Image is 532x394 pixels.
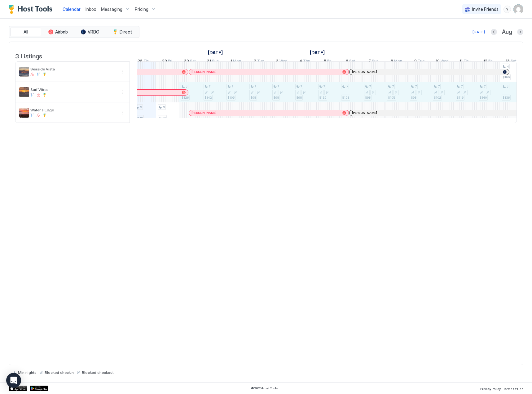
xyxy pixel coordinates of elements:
[182,57,197,66] a: August 30, 2025
[10,28,41,36] button: All
[136,57,152,66] a: August 28, 2025
[279,58,288,65] span: Wed
[504,57,518,66] a: September 13, 2025
[9,5,55,14] a: Host Tools Logo
[507,65,509,69] span: 4
[118,109,126,116] button: More options
[368,58,371,65] span: 7
[299,58,302,65] span: 4
[75,28,106,36] button: VRBO
[414,58,417,65] span: 9
[88,29,99,35] span: VRBO
[30,67,116,71] span: Seaside Vista
[503,385,523,392] a: Terms Of Use
[120,29,132,35] span: Direct
[394,58,402,65] span: Mon
[233,58,241,65] span: Mon
[63,7,81,12] span: Calendar
[389,57,404,66] a: September 8, 2025
[346,58,348,65] span: 6
[517,29,523,35] button: Next month
[344,57,357,66] a: September 6, 2025
[212,58,219,65] span: Sun
[9,26,139,38] div: tab-group
[441,58,449,65] span: Wed
[82,370,114,375] span: Blocked checkout
[434,57,450,66] a: September 10, 2025
[436,58,440,65] span: 10
[458,57,472,66] a: September 11, 2025
[480,387,501,391] span: Privacy Policy
[9,386,27,391] a: App Store
[42,28,73,36] button: Airbnb
[135,7,148,12] span: Pricing
[205,57,220,66] a: August 31, 2025
[160,57,174,66] a: August 29, 2025
[327,58,332,65] span: Fri
[324,58,326,65] span: 5
[231,58,232,65] span: 1
[349,58,355,65] span: Sat
[118,88,126,96] div: menu
[206,48,224,57] a: August 13, 2025
[480,385,501,392] a: Privacy Policy
[184,58,189,65] span: 30
[418,58,424,65] span: Tue
[191,111,217,115] span: [PERSON_NAME]
[464,58,471,65] span: Thu
[502,29,512,36] span: Aug
[372,58,379,65] span: Sun
[107,28,138,36] button: Direct
[275,57,289,66] a: September 3, 2025
[251,386,278,390] span: © 2025 Host Tools
[473,29,485,35] div: [DATE]
[472,28,486,36] button: [DATE]
[30,386,48,391] a: Google Play Store
[30,108,116,112] span: Water's Edge
[506,58,510,65] span: 13
[367,57,380,66] a: September 7, 2025
[503,75,510,79] span: $166
[513,4,523,14] div: User profile
[140,105,142,109] span: 3
[254,58,256,65] span: 2
[118,68,126,75] button: More options
[162,58,167,65] span: 29
[352,111,377,115] span: [PERSON_NAME]
[503,6,511,13] div: menu
[190,58,196,65] span: Sat
[118,109,126,116] div: menu
[308,48,326,57] a: September 1, 2025
[391,58,393,65] span: 8
[483,58,487,65] span: 12
[101,7,122,12] span: Messaging
[413,57,426,66] a: September 9, 2025
[18,370,37,375] span: Min nights
[322,57,333,66] a: September 5, 2025
[303,58,310,65] span: Thu
[86,6,96,12] a: Inbox
[298,57,312,66] a: September 4, 2025
[229,57,243,66] a: September 1, 2025
[118,88,126,96] button: More options
[15,51,42,60] span: 3 Listings
[45,370,74,375] span: Blocked checkin
[19,87,29,97] div: listing image
[136,116,143,120] span: $148
[503,387,523,391] span: Terms Of Use
[168,58,172,65] span: Fri
[488,58,493,65] span: Fri
[191,70,217,74] span: [PERSON_NAME]
[276,58,279,65] span: 3
[118,68,126,75] div: menu
[30,87,116,92] span: Surf Vibes
[143,58,151,65] span: Thu
[491,29,497,35] button: Previous month
[138,58,143,65] span: 28
[163,105,165,109] span: 3
[459,58,463,65] span: 11
[19,67,29,77] div: listing image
